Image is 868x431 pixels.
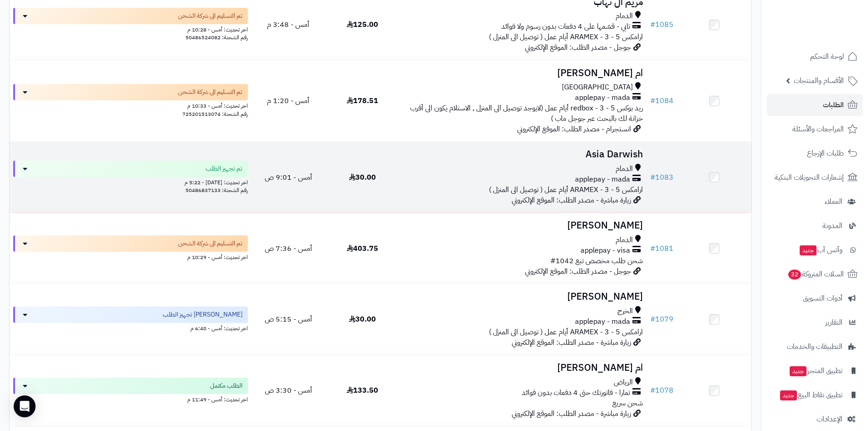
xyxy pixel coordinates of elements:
span: أمس - 3:48 م [267,19,309,30]
span: السلات المتروكة [787,268,844,280]
span: [PERSON_NAME] تجهيز الطلب [163,310,242,319]
span: جديد [790,366,806,376]
span: انستجرام - مصدر الطلب: الموقع الإلكتروني [517,124,631,135]
a: لوحة التحكم [767,46,863,68]
span: 125.00 [347,19,378,30]
div: اخر تحديث: أمس - 10:28 م [13,24,248,34]
a: الإعدادات [767,408,863,430]
span: أمس - 3:30 ص [265,385,312,396]
span: زيارة مباشرة - مصدر الطلب: الموقع الإلكتروني [512,337,631,348]
span: زيارة مباشرة - مصدر الطلب: الموقع الإلكتروني [512,408,631,419]
a: التطبيقات والخدمات [767,336,863,358]
a: إشعارات التحويلات البنكية [767,166,863,188]
span: # [650,385,655,396]
span: أمس - 5:15 ص [265,314,312,325]
a: الطلبات [767,94,863,116]
a: #1083 [650,172,673,183]
div: اخر تحديث: أمس - 6:40 م [13,323,248,332]
h3: ام [PERSON_NAME] [403,68,643,78]
span: # [650,19,655,30]
span: 133.50 [347,385,378,396]
h3: ام [PERSON_NAME] [403,363,643,373]
h3: [PERSON_NAME] [403,291,643,302]
a: السلات المتروكة32 [767,263,863,285]
a: #1084 [650,95,673,106]
span: جديد [780,390,797,400]
span: رقم الشحنة: 725201513074 [182,110,248,118]
span: ارامكس ARAMEX - 3 - 5 أيام عمل ( توصيل الى المنزل ) [489,327,643,338]
div: Open Intercom Messenger [14,395,36,417]
span: الرياض [614,377,633,388]
span: الطلب مكتمل [210,381,242,390]
span: شحن سريع [612,398,643,409]
span: التطبيقات والخدمات [787,340,842,353]
span: applepay - mada [575,317,630,327]
span: جوجل - مصدر الطلب: الموقع الإلكتروني [525,42,631,53]
span: # [650,95,655,106]
span: أدوات التسويق [803,292,842,305]
span: التقارير [825,316,842,329]
a: المدونة [767,215,863,237]
a: #1078 [650,385,673,396]
span: # [650,314,655,325]
span: تطبيق المتجر [789,364,842,377]
span: تابي - قسّمها على 4 دفعات بدون رسوم ولا فوائد [501,21,630,32]
div: اخر تحديث: [DATE] - 5:22 م [13,177,248,187]
span: رقم الشحنة: 50486524082 [185,33,248,42]
span: تم التسليم الى شركة الشحن [178,88,242,97]
a: تطبيق المتجرجديد [767,360,863,382]
a: #1081 [650,243,673,254]
span: [GEOGRAPHIC_DATA] [562,82,633,93]
span: 30.00 [349,314,376,325]
span: أمس - 7:36 ص [265,243,312,254]
h3: Asia Darwish [403,149,643,160]
span: شحن طلب مخصص تبع 1042# [550,255,643,266]
span: ارامكس ARAMEX - 3 - 5 أيام عمل ( توصيل الى المنزل ) [489,31,643,42]
span: تم التسليم الى شركة الشحن [178,239,242,248]
span: applepay - mada [575,93,630,103]
a: #1079 [650,314,673,325]
span: الخرج [617,306,633,317]
span: طلبات الإرجاع [807,147,844,160]
span: ريد بوكس redbox - 3 - 5 أيام عمل (لايوجد توصيل الى المنزل , الاستلام يكون الى أقرب خزانة لك بالبح... [410,103,643,124]
span: إشعارات التحويلات البنكية [775,171,844,184]
span: زيارة مباشرة - مصدر الطلب: الموقع الإلكتروني [512,195,631,206]
a: #1085 [650,19,673,30]
span: أمس - 1:20 م [267,95,309,106]
div: اخر تحديث: أمس - 10:29 م [13,252,248,261]
span: الإعدادات [817,413,842,426]
span: # [650,243,655,254]
a: وآتس آبجديد [767,239,863,261]
span: المراجعات والأسئلة [792,123,844,135]
span: الدمام [616,235,633,245]
span: الأقسام والمنتجات [794,74,844,87]
span: رقم الشحنة: 50486837133 [185,186,248,194]
span: الدمام [616,164,633,174]
a: أدوات التسويق [767,287,863,309]
h3: [PERSON_NAME] [403,220,643,231]
span: applepay - mada [575,174,630,185]
span: تم تجهيز الطلب [205,164,242,173]
span: تطبيق نقاط البيع [779,389,842,401]
span: الدمام [616,11,633,21]
a: طلبات الإرجاع [767,142,863,164]
span: 178.51 [347,95,378,106]
div: اخر تحديث: أمس - 10:33 م [13,100,248,110]
a: العملاء [767,191,863,213]
span: وآتس آب [799,244,842,256]
span: 30.00 [349,172,376,183]
span: applepay - visa [580,245,630,256]
span: تم التسليم الى شركة الشحن [178,11,242,21]
span: أمس - 9:01 ص [265,172,312,183]
span: الطلبات [823,99,844,111]
div: اخر تحديث: أمس - 11:49 م [13,394,248,404]
span: العملاء [825,195,842,208]
span: 32 [788,270,801,280]
span: # [650,172,655,183]
span: تمارا - فاتورتك حتى 4 دفعات بدون فوائد [522,388,630,398]
a: تطبيق نقاط البيعجديد [767,384,863,406]
a: المراجعات والأسئلة [767,118,863,140]
span: جوجل - مصدر الطلب: الموقع الإلكتروني [525,266,631,277]
img: logo-2.png [806,7,859,26]
span: جديد [800,245,817,255]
